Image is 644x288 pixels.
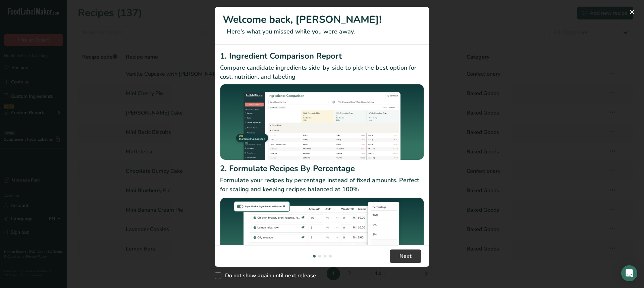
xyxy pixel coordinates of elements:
[220,50,424,62] h2: 1. Ingredient Comparison Report
[220,197,424,277] img: Formulate Recipes By Percentage
[399,252,412,260] span: Next
[223,12,421,27] h1: Welcome back, [PERSON_NAME]!
[220,63,424,81] p: Compare candidate ingredients side-by-side to pick the best option for cost, nutrition, and labeling
[220,84,424,160] img: Ingredient Comparison Report
[221,272,316,279] span: Do not show again until next release
[220,162,424,174] h2: 2. Formulate Recipes By Percentage
[621,265,637,281] div: Open Intercom Messenger
[390,249,421,263] button: Next
[223,27,421,36] p: Here's what you missed while you were away.
[220,176,424,194] p: Formulate your recipes by percentage instead of fixed amounts. Perfect for scaling and keeping re...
